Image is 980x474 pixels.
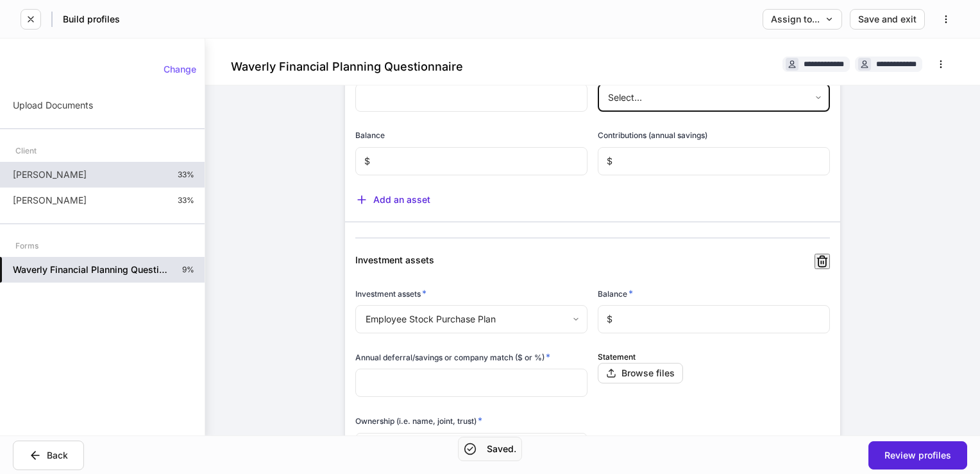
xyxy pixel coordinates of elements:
[487,443,516,455] h5: Saved.
[178,170,194,180] p: 33%
[13,441,84,470] button: Back
[771,15,834,24] div: Assign to...
[858,15,917,24] div: Save and exit
[355,287,427,300] h6: Investment assets
[13,263,172,276] h5: Waverly Financial Planning Questionnaire
[607,313,612,326] p: $
[13,99,93,112] p: Upload Documents
[178,195,194,206] p: 33%
[355,351,550,364] h6: Annual deferral/savings or company match ($ or %)
[850,9,925,30] button: Save and exit
[15,234,38,257] div: Forms
[155,59,205,80] button: Change
[63,13,120,26] h5: Build profiles
[13,194,87,207] p: [PERSON_NAME]
[13,168,87,181] p: [PERSON_NAME]
[182,265,194,275] p: 9%
[364,155,370,168] p: $
[164,65,196,74] div: Change
[231,59,463,75] h4: Waverly Financial Planning Questionnaire
[598,363,683,383] button: Browse files
[355,193,430,206] button: Add an asset
[884,451,951,460] div: Review profiles
[598,129,707,141] h6: Contributions (annual savings)
[355,129,385,141] h6: Balance
[355,414,482,427] h6: Ownership (i.e. name, joint, trust)
[355,305,587,333] div: Employee Stock Purchase Plan
[763,9,842,30] button: Assign to...
[598,351,830,363] h6: Statement
[598,287,633,300] h6: Balance
[15,139,37,162] div: Client
[29,449,68,462] div: Back
[868,441,967,470] button: Review profiles
[355,254,668,267] div: Investment assets
[598,83,829,112] div: Select...
[607,155,612,168] p: $
[606,368,675,378] div: Browse files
